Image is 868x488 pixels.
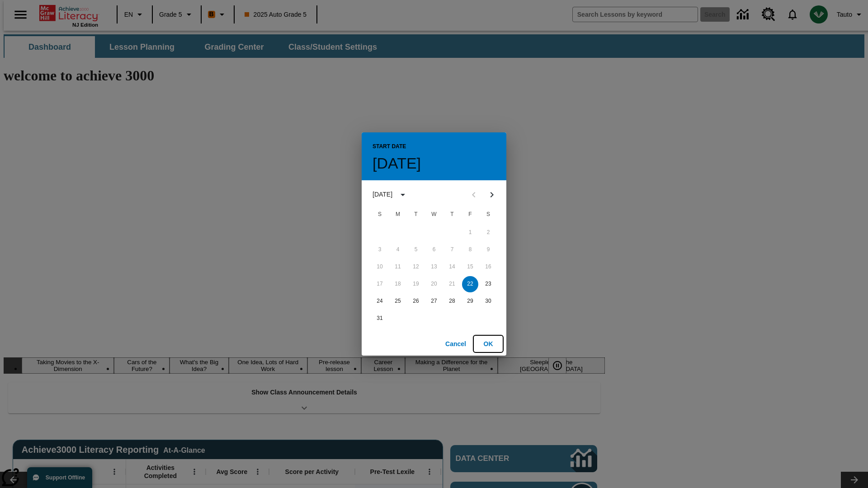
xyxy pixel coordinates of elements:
span: Start Date [373,140,406,154]
button: calendar view is open, switch to year view [395,187,410,202]
span: Sunday [372,206,388,224]
button: 30 [480,293,496,310]
button: 22 [462,276,478,292]
div: [DATE] [373,190,392,199]
span: Wednesday [426,206,442,224]
button: Cancel [441,336,470,352]
button: 26 [408,293,424,310]
button: 23 [480,276,496,292]
span: Friday [462,206,478,224]
button: 25 [390,293,406,310]
span: Thursday [444,206,460,224]
span: Saturday [480,206,496,224]
button: 29 [462,293,478,310]
button: 28 [444,293,460,310]
button: 31 [372,310,388,327]
button: 24 [372,293,388,310]
button: OK [474,336,503,352]
button: Next month [483,186,501,204]
span: Tuesday [408,206,424,224]
h4: [DATE] [373,154,421,173]
button: 27 [426,293,442,310]
span: Monday [390,206,406,224]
